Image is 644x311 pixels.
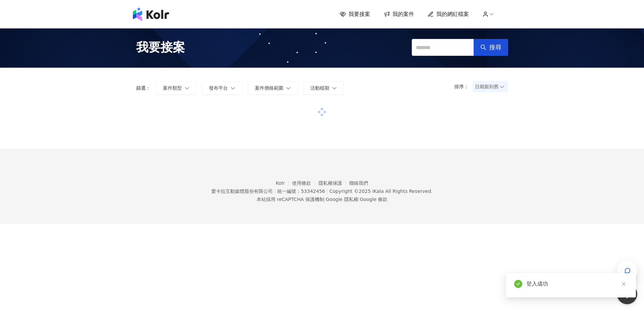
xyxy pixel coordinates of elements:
div: 統一編號：53342456 [277,188,325,194]
div: 登入成功 [526,280,628,288]
span: 我的網紅檔案 [436,10,469,18]
span: 活動檔期 [310,85,329,91]
div: Copyright © 2025 All Rights Reserved. [329,188,432,194]
span: check-circle [514,280,522,288]
p: 篩選： [136,85,150,91]
a: 我的案件 [384,10,414,18]
span: 搜尋 [489,44,501,51]
a: 使用條款 [292,180,318,186]
span: 我要接案 [136,39,185,56]
a: Kolr [276,180,292,186]
a: Google 條款 [360,197,387,202]
button: 案件類型 [156,81,196,95]
a: 聯絡我們 [349,180,368,186]
span: 我的案件 [392,10,414,18]
span: 我要接案 [349,10,370,18]
span: close [621,282,626,286]
button: 活動檔期 [303,81,344,95]
button: 案件價格範圍 [248,81,298,95]
img: logo [133,7,169,21]
span: 案件類型 [163,85,182,91]
a: 我要接案 [340,10,370,18]
span: 日期新到舊 [475,82,506,92]
a: Google 隱私權 [326,197,358,202]
span: | [326,188,328,194]
p: 排序： [454,84,473,89]
span: | [358,197,360,202]
span: 本站採用 reCAPTCHA 保護機制 [257,195,387,203]
span: 發布平台 [209,85,228,91]
a: iKala [372,188,384,194]
div: 愛卡拉互動媒體股份有限公司 [211,188,273,194]
button: 發布平台 [202,81,242,95]
span: | [324,197,326,202]
a: 我的網紅檔案 [428,10,469,18]
a: 隱私權保護 [318,180,350,186]
span: | [274,188,276,194]
button: 搜尋 [474,39,508,56]
span: 案件價格範圍 [255,85,283,91]
span: search [480,44,486,50]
